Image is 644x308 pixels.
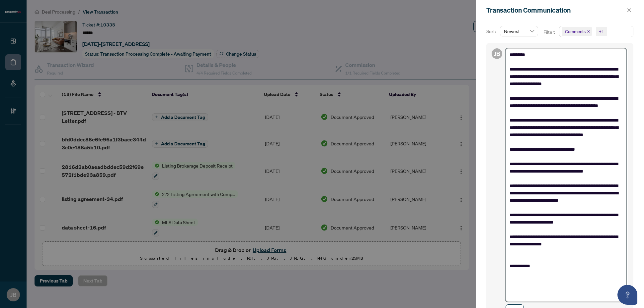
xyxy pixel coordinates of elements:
[587,30,590,33] span: close
[599,28,604,35] div: +1
[562,27,592,36] span: Comments
[494,49,500,58] span: JB
[617,285,637,305] button: Open asap
[543,28,556,36] p: Filter:
[504,26,534,36] span: Newest
[565,28,586,35] span: Comments
[627,8,631,13] span: close
[486,5,625,15] div: Transaction Communication
[486,28,497,35] p: Sort:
